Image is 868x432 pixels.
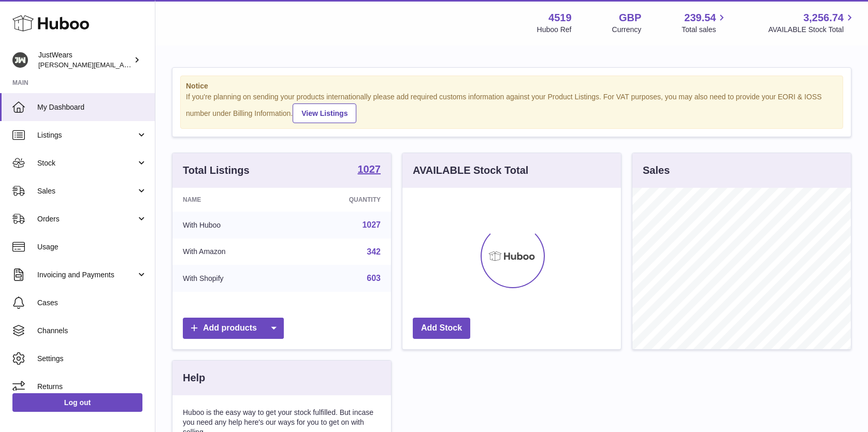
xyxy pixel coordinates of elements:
a: Add Stock [413,318,470,339]
strong: GBP [619,11,641,25]
span: AVAILABLE Stock Total [768,25,856,35]
span: Usage [37,242,147,252]
a: View Listings [293,103,356,123]
span: My Dashboard [37,102,147,112]
a: 1027 [362,220,381,229]
strong: 1027 [358,164,381,174]
span: Cases [37,298,147,308]
div: Huboo Ref [537,25,572,35]
th: Quantity [292,188,391,212]
a: 3,256.74 AVAILABLE Stock Total [768,11,856,35]
td: With Huboo [172,212,292,239]
a: 603 [367,274,381,282]
a: Log out [12,393,142,412]
span: Listings [37,130,136,140]
td: With Shopify [172,265,292,292]
div: If you're planning on sending your products internationally please add required customs informati... [186,92,837,123]
a: Add products [183,318,284,339]
span: Settings [37,354,147,364]
a: 239.54 Total sales [682,11,728,35]
a: 342 [367,247,381,256]
th: Name [172,188,292,212]
h3: Sales [643,163,670,177]
span: Total sales [682,25,728,35]
span: Channels [37,326,147,336]
td: With Amazon [172,239,292,265]
strong: 4519 [548,11,572,25]
span: 239.54 [684,11,716,25]
img: josh@just-wears.com [12,52,28,68]
span: 3,256.74 [803,11,844,25]
div: JustWears [38,50,132,70]
a: 1027 [358,164,381,176]
div: Currency [612,25,642,35]
span: Invoicing and Payments [37,270,136,280]
h3: AVAILABLE Stock Total [413,163,528,177]
span: Returns [37,382,147,392]
span: [PERSON_NAME][EMAIL_ADDRESS][DOMAIN_NAME] [38,61,208,69]
strong: Notice [186,81,837,91]
span: Orders [37,214,136,224]
span: Stock [37,158,136,168]
h3: Total Listings [183,163,250,177]
span: Sales [37,186,136,196]
h3: Help [183,371,205,385]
